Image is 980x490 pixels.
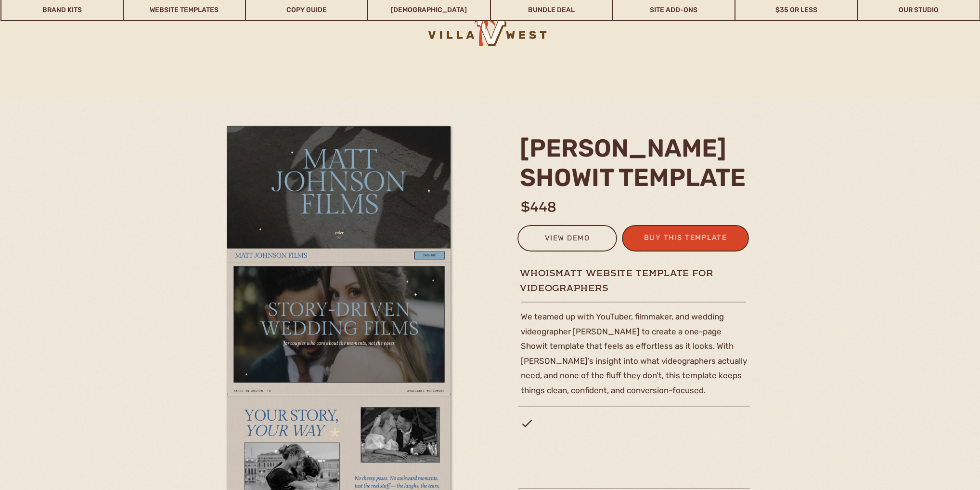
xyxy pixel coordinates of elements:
[524,232,611,248] a: view demo
[638,231,733,247] a: buy this template
[520,267,784,279] h1: whoismatt website template for videographers
[520,133,752,191] h2: [PERSON_NAME] Showit template
[521,197,599,216] h1: $448
[521,309,750,415] p: We teamed up with YouTuber, filmmaker, and wedding videographer [PERSON_NAME] to create a one-pag...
